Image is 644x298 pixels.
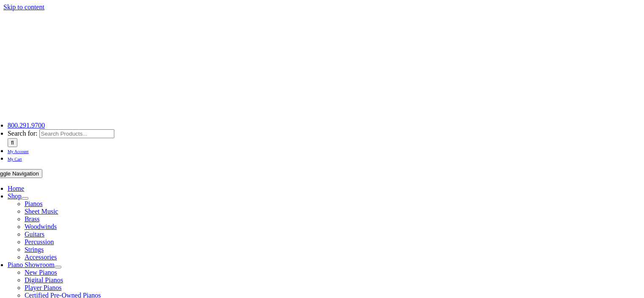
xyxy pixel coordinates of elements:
[25,246,44,253] a: Strings
[25,200,43,207] a: Pianos
[25,269,57,276] a: New Pianos
[25,223,57,230] a: Woodwinds
[25,238,54,245] a: Percussion
[25,231,44,238] a: Guitars
[22,197,28,200] button: Open submenu of Shop
[8,261,55,268] a: Piano Showroom
[8,130,38,137] span: Search for:
[25,208,58,215] a: Sheet Music
[25,284,62,291] a: Player Pianos
[8,155,22,162] a: My Cart
[25,276,63,284] a: Digital Pianos
[8,147,29,154] a: My Account
[8,192,22,200] a: Shop
[8,122,45,129] a: 800.291.9700
[8,138,17,147] input: Search
[39,129,114,138] input: Search Products...
[8,157,22,162] span: My Cart
[25,215,40,223] a: Brass
[8,185,24,192] a: Home
[3,3,44,11] a: Skip to content
[25,253,57,261] a: Accessories
[8,149,29,154] span: My Account
[55,266,61,268] button: Open submenu of Piano Showroom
